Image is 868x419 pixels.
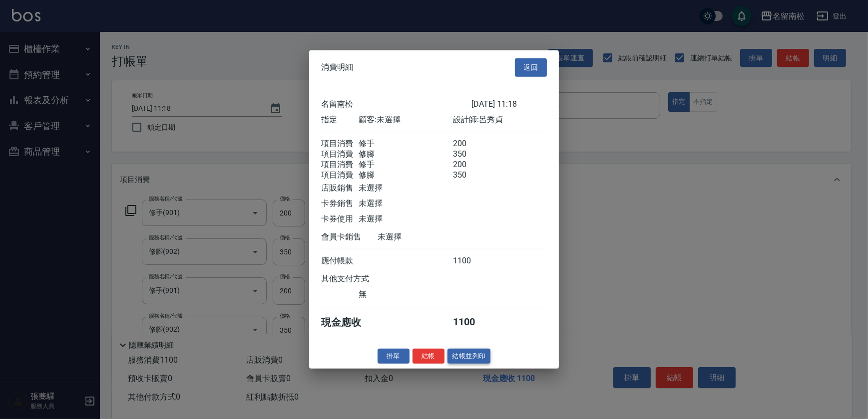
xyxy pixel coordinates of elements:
[453,315,490,329] div: 1100
[321,170,359,180] div: 項目消費
[321,62,353,72] span: 消費明細
[321,273,397,284] div: 其他支付方式
[321,114,359,125] div: 指定
[453,159,490,170] div: 200
[359,198,452,209] div: 未選擇
[321,231,378,242] div: 會員卡銷售
[359,183,452,193] div: 未選擇
[321,138,359,149] div: 項目消費
[359,149,452,159] div: 修腳
[359,170,452,180] div: 修腳
[453,255,490,266] div: 1100
[453,170,490,180] div: 350
[447,348,491,364] button: 結帳並列印
[359,114,452,125] div: 顧客: 未選擇
[453,149,490,159] div: 350
[359,213,452,224] div: 未選擇
[321,198,359,209] div: 卡券銷售
[359,289,452,299] div: 無
[453,114,547,125] div: 設計師: 呂秀貞
[321,99,471,109] div: 名留南松
[321,183,359,193] div: 店販銷售
[321,255,359,266] div: 應付帳款
[453,138,490,149] div: 200
[413,348,444,364] button: 結帳
[471,99,547,109] div: [DATE] 11:18
[359,159,452,170] div: 修手
[378,348,410,364] button: 掛單
[321,149,359,159] div: 項目消費
[515,58,547,77] button: 返回
[321,159,359,170] div: 項目消費
[378,231,471,242] div: 未選擇
[321,315,378,329] div: 現金應收
[321,213,359,224] div: 卡券使用
[359,138,452,149] div: 修手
